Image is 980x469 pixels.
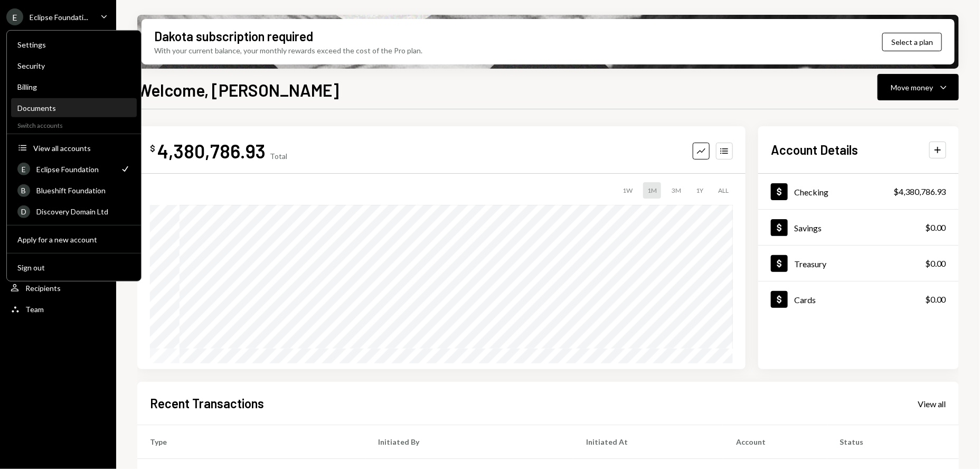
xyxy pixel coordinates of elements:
[157,139,266,163] div: 4,380,786.93
[758,246,959,281] a: Treasury$0.00
[918,398,946,409] a: View all
[692,182,708,199] div: 1Y
[758,174,959,209] a: Checking$4,380,786.93
[17,184,30,196] div: B
[794,295,816,305] div: Cards
[882,33,942,51] button: Select a plan
[6,299,110,318] a: Team
[150,395,264,412] h2: Recent Transactions
[573,425,723,459] th: Initiated At
[154,27,313,45] div: Dakota subscription required
[758,210,959,245] a: Savings$0.00
[893,185,946,198] div: $4,380,786.93
[7,119,141,129] div: Switch accounts
[667,182,685,199] div: 3M
[365,425,573,459] th: Initiated By
[11,181,137,200] a: BBlueshift Foundation
[925,257,946,270] div: $0.00
[891,82,933,93] div: Move money
[17,104,130,112] div: Documents
[137,425,365,459] th: Type
[17,205,30,218] div: D
[618,182,637,199] div: 1W
[11,35,137,54] a: Settings
[11,139,137,158] button: View all accounts
[33,143,130,152] div: View all accounts
[11,258,137,277] button: Sign out
[6,8,23,25] div: E
[11,56,137,75] a: Security
[6,278,110,297] a: Recipients
[771,141,858,158] h2: Account Details
[36,186,130,195] div: Blueshift Foundation
[643,182,661,199] div: 1M
[925,221,946,234] div: $0.00
[17,163,30,175] div: E
[11,77,137,96] a: Billing
[723,425,827,459] th: Account
[17,234,130,243] div: Apply for a new account
[150,143,155,154] div: $
[11,230,137,249] button: Apply for a new account
[36,207,130,216] div: Discovery Domain Ltd
[270,152,287,161] div: Total
[30,13,88,22] div: Eclipse Foundati...
[17,82,130,91] div: Billing
[11,98,137,117] a: Documents
[794,259,826,269] div: Treasury
[794,223,822,233] div: Savings
[11,202,137,221] a: DDiscovery Domain Ltd
[17,40,130,49] div: Settings
[794,187,828,197] div: Checking
[758,282,959,317] a: Cards$0.00
[827,425,959,459] th: Status
[17,61,130,70] div: Security
[918,399,946,409] div: View all
[925,293,946,306] div: $0.00
[714,182,733,199] div: ALL
[36,164,114,173] div: Eclipse Foundation
[17,262,130,271] div: Sign out
[137,79,339,100] h1: Welcome, [PERSON_NAME]
[154,45,422,56] div: With your current balance, your monthly rewards exceed the cost of the Pro plan.
[878,74,959,100] button: Move money
[25,305,44,314] div: Team
[25,284,61,293] div: Recipients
